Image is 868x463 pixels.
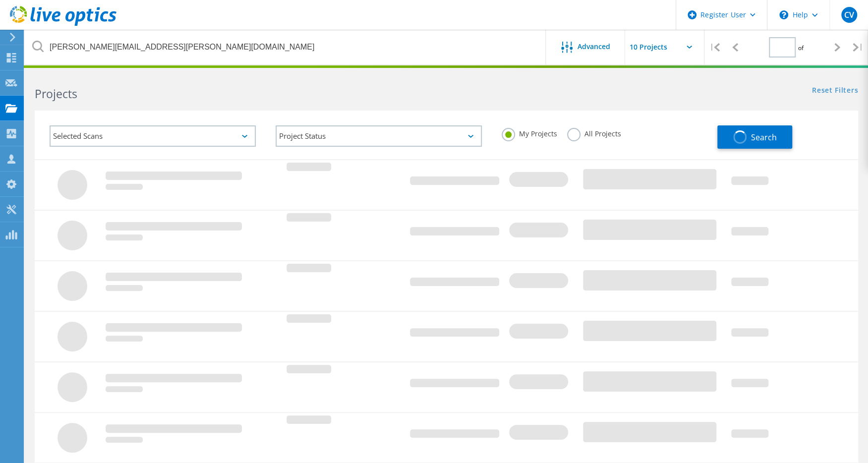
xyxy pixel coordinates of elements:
[844,11,854,19] span: CV
[848,30,868,65] div: |
[779,10,788,19] svg: \n
[10,21,116,28] a: Live Optics Dashboard
[502,128,557,137] label: My Projects
[25,30,546,64] input: Search projects by name, owner, ID, company, etc
[798,44,804,52] span: of
[567,128,621,137] label: All Projects
[35,86,77,102] b: Projects
[578,43,610,50] span: Advanced
[704,30,725,65] div: |
[717,125,792,149] button: Search
[812,87,858,95] a: Reset Filters
[276,125,482,147] div: Project Status
[751,132,776,143] span: Search
[50,125,256,147] div: Selected Scans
